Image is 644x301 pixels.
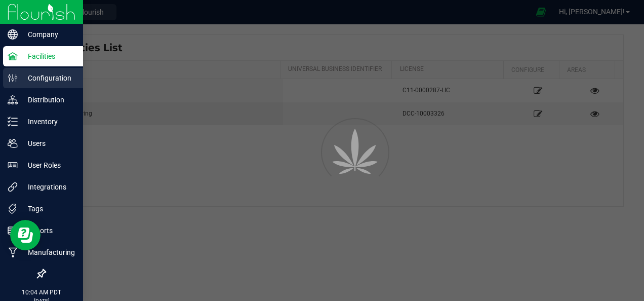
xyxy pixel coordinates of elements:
[18,181,78,193] p: Integrations
[8,138,18,148] inline-svg: Users
[18,159,78,171] p: User Roles
[18,203,78,215] p: Tags
[18,116,78,128] p: Inventory
[8,95,18,105] inline-svg: Distribution
[8,182,18,192] inline-svg: Integrations
[10,220,41,250] iframe: Resource center
[18,224,78,237] p: Reports
[18,28,78,41] p: Company
[8,247,18,257] inline-svg: Manufacturing
[18,50,78,62] p: Facilities
[5,288,78,297] p: 10:04 AM PDT
[8,204,18,214] inline-svg: Tags
[8,73,18,83] inline-svg: Configuration
[8,29,18,40] inline-svg: Company
[18,94,78,106] p: Distribution
[18,137,78,149] p: Users
[18,72,78,84] p: Configuration
[18,246,78,258] p: Manufacturing
[8,225,18,236] inline-svg: Reports
[8,51,18,61] inline-svg: Facilities
[8,160,18,170] inline-svg: User Roles
[8,117,18,127] inline-svg: Inventory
